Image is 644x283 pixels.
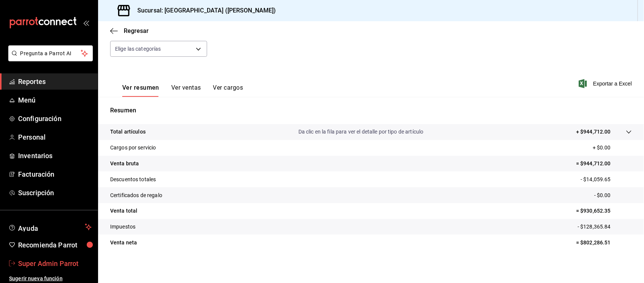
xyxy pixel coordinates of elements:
[594,191,632,199] p: - $0.00
[18,240,92,250] span: Recomienda Parrot
[124,27,149,34] span: Regresar
[110,128,146,136] p: Total artículos
[18,258,92,269] span: Super Admin Parrot
[18,222,82,232] span: Ayuda
[110,106,632,115] p: Resumen
[131,6,276,15] h3: Sucursal: [GEOGRAPHIC_DATA] ([PERSON_NAME])
[110,239,137,247] p: Venta neta
[213,84,243,97] button: Ver cargos
[110,223,135,231] p: Impuestos
[20,50,81,58] span: Pregunta a Parrot AI
[110,191,162,199] p: Certificados de regalo
[18,132,92,142] span: Personal
[110,144,156,152] p: Cargos por servicio
[576,128,611,136] p: + $944,712.00
[110,176,156,183] p: Descuentos totales
[110,27,149,34] button: Regresar
[576,207,632,215] p: = $930,652.35
[18,76,92,87] span: Reportes
[122,84,159,97] button: Ver resumen
[18,114,92,124] span: Configuración
[581,176,632,183] p: - $14,059.65
[122,84,243,97] div: navigation tabs
[298,128,424,136] p: Da clic en la fila para ver el detalle por tipo de artículo
[580,79,632,88] button: Exportar a Excel
[576,160,632,168] p: = $944,712.00
[593,144,632,152] p: + $0.00
[110,207,137,215] p: Venta total
[5,55,93,63] a: Pregunta a Parrot AI
[576,239,632,247] p: = $802,286.51
[110,160,139,168] p: Venta bruta
[18,95,92,105] span: Menú
[18,169,92,179] span: Facturación
[171,84,201,97] button: Ver ventas
[8,45,93,61] button: Pregunta a Parrot AI
[18,151,92,161] span: Inventarios
[9,275,92,283] span: Sugerir nueva función
[83,20,89,26] button: open_drawer_menu
[578,223,632,231] p: - $128,365.84
[115,45,161,53] span: Elige las categorías
[18,188,92,198] span: Suscripción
